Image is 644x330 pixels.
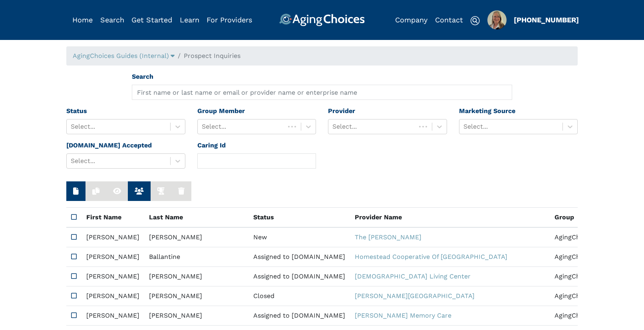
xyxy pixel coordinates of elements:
img: search-icon.svg [470,16,480,26]
td: [PERSON_NAME] [81,227,144,247]
label: Search [132,72,153,82]
button: New [66,181,85,201]
label: Group Member [197,106,245,116]
td: [PERSON_NAME] [144,267,248,286]
a: For Providers [207,16,252,24]
td: [PERSON_NAME] [81,306,144,326]
a: [PERSON_NAME][GEOGRAPHIC_DATA] [355,292,475,300]
div: Popover trigger [73,51,175,61]
span: Prospect Inquiries [184,52,241,60]
td: New [248,227,350,247]
th: Status [248,208,350,228]
td: [PERSON_NAME] [81,247,144,267]
th: Last Name [144,208,248,228]
a: Home [72,16,93,24]
button: View Members [128,181,151,201]
a: AgingChoices Guides (Internal) [73,52,175,60]
td: [PERSON_NAME] [81,286,144,306]
a: Get Started [131,16,172,24]
td: Assigned to [DOMAIN_NAME] [248,247,350,267]
img: 0d6ac745-f77c-4484-9392-b54ca61ede62.jpg [487,10,507,30]
td: Ballantine [144,247,248,267]
span: AgingChoices Guides (Internal) [73,52,169,60]
td: [PERSON_NAME] [144,306,248,326]
label: Provider [328,106,355,116]
a: Learn [180,16,199,24]
div: Popover trigger [487,10,507,30]
td: [PERSON_NAME] [81,267,144,286]
button: Duplicate [85,181,106,201]
a: Homestead Cooperative Of [GEOGRAPHIC_DATA] [355,253,507,260]
button: Delete [171,181,191,201]
a: Contact [435,16,463,24]
nav: breadcrumb [66,46,578,66]
td: Assigned to [DOMAIN_NAME] [248,306,350,326]
a: [PHONE_NUMBER] [514,16,579,24]
a: Search [100,16,124,24]
a: The [PERSON_NAME] [355,233,421,241]
div: Popover trigger [100,14,124,26]
td: [PERSON_NAME] [144,227,248,247]
img: AgingChoices [279,14,365,26]
a: Company [395,16,427,24]
a: [PERSON_NAME] Memory Care [355,312,451,319]
label: Status [66,106,87,116]
button: Run Integrations [151,181,171,201]
input: First name or last name or email or provider name or enterprise name [132,85,513,100]
label: Caring Id [197,141,226,150]
td: Closed [248,286,350,306]
th: First Name [81,208,144,228]
a: [DEMOGRAPHIC_DATA] Living Center [355,272,471,280]
td: Assigned to [DOMAIN_NAME] [248,267,350,286]
th: Provider Name [350,208,550,228]
button: View [106,181,128,201]
label: [DOMAIN_NAME] Accepted [66,141,152,150]
label: Marketing Source [459,106,515,116]
td: [PERSON_NAME] [144,286,248,306]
